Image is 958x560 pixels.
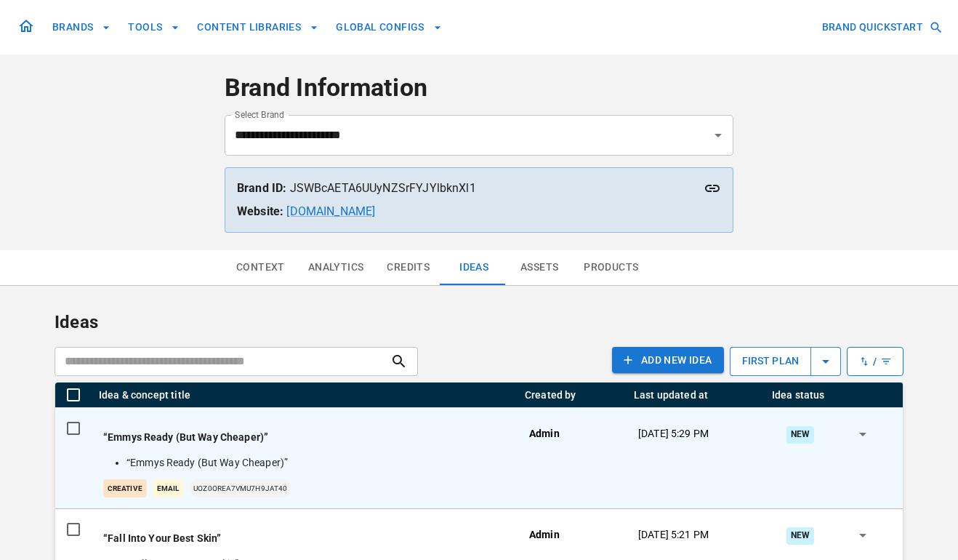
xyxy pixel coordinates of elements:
p: Email [153,479,183,497]
p: Admin [529,426,560,441]
button: Menu [754,391,761,399]
button: Add NEW IDEA [612,347,724,374]
button: Open [708,125,728,145]
p: [DATE] 5:29 PM [638,426,709,441]
p: “Fall Into Your Best Skin” [103,531,506,546]
button: first plan [730,347,841,376]
div: Last updated at [634,389,708,401]
button: Ideas [441,250,507,285]
p: uoz0orEa7VmU7H9jAt40 [189,479,291,497]
button: Products [572,250,650,285]
p: Admin [529,527,560,543]
button: Menu [892,391,899,399]
p: creative [103,479,147,497]
button: Credits [375,250,441,285]
strong: Brand ID: [237,181,286,195]
button: CONTENT LIBRARIES [191,14,324,41]
button: Context [225,250,297,285]
p: JSWBcAETA6UUyNZSrFYJYlbknXl1 [237,180,721,197]
div: New [786,426,814,443]
button: TOOLS [122,14,185,41]
h4: Brand Information [225,73,733,103]
div: Idea & concept title [99,389,190,401]
button: GLOBAL CONFIGS [330,14,448,41]
li: “Emmys Ready (But Way Cheaper)” [126,455,500,471]
p: first plan [730,345,810,377]
label: Select Brand [235,108,284,121]
button: Assets [507,250,572,285]
div: New [786,527,814,544]
button: BRAND QUICKSTART [816,14,946,41]
button: BRANDS [47,14,116,41]
div: Created by [525,389,576,401]
button: Menu [616,391,623,399]
button: Analytics [297,250,376,285]
a: [DOMAIN_NAME] [286,204,375,218]
p: “Emmys Ready (But Way Cheaper)” [103,430,506,445]
p: Ideas [55,309,903,335]
strong: Website: [237,204,283,218]
p: [DATE] 5:21 PM [638,527,709,543]
div: Idea status [772,389,825,401]
a: Add NEW IDEA [612,347,724,376]
button: Menu [507,391,514,399]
